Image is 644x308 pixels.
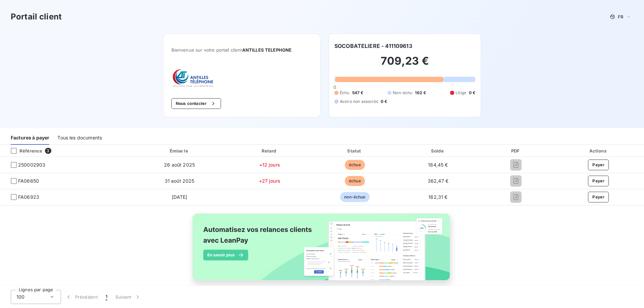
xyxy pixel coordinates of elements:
[102,290,111,304] button: 1
[588,192,609,202] button: Payer
[393,90,412,96] span: Non-échu
[18,194,39,200] span: FA06923
[333,84,336,90] span: 0
[61,290,102,304] button: Précédent
[57,131,102,145] div: Tous les documents
[242,47,292,53] span: ANTILLES TELEPHONE
[428,194,447,200] span: 162,31 €
[171,69,214,87] img: Company logo
[340,192,369,202] span: non-échue
[618,14,623,19] span: FR
[165,178,195,184] span: 31 août 2025
[5,148,42,154] div: Référence
[334,54,475,74] h2: 709,23 €
[228,147,311,154] div: Retard
[345,176,365,186] span: échue
[415,90,426,96] span: 162 €
[259,162,280,168] span: +12 jours
[11,131,49,145] div: Factures à payer
[259,178,280,184] span: +27 jours
[480,147,551,154] div: PDF
[588,160,609,170] button: Payer
[345,160,365,170] span: échue
[352,90,364,96] span: 547 €
[381,99,387,105] span: 0 €
[171,98,221,109] button: Nous contacter
[469,90,475,96] span: 0 €
[171,47,312,53] span: Bienvenue sur votre portail client .
[314,147,395,154] div: Statut
[554,147,643,154] div: Actions
[340,90,350,96] span: Échu
[172,194,187,200] span: [DATE]
[334,42,412,50] h6: SOCOBATELIERE - 411109613
[340,99,378,105] span: Avoirs non associés
[186,209,458,292] img: banner
[164,162,195,168] span: 26 août 2025
[455,90,466,96] span: Litige
[18,178,39,184] span: FA06650
[106,294,107,300] span: 1
[588,176,609,186] button: Payer
[398,147,478,154] div: Solde
[16,294,24,300] span: 100
[134,147,225,154] div: Émise le
[18,162,45,168] span: 250002903
[428,162,448,168] span: 184,45 €
[428,178,448,184] span: 362,47 €
[111,290,145,304] button: Suivant
[45,148,51,154] span: 3
[11,11,62,23] h3: Portail client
